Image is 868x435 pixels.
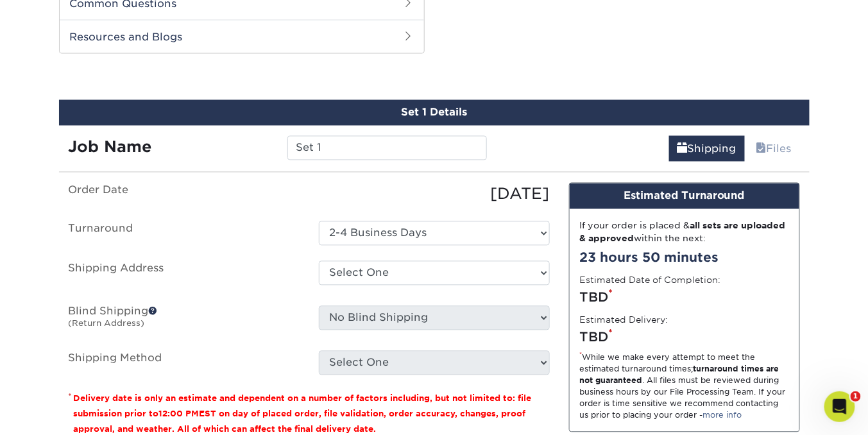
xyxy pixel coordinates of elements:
[59,261,309,291] label: Shipping Address
[570,183,799,209] div: Estimated Turnaround
[287,136,487,160] input: Enter a job name
[309,183,559,206] div: [DATE]
[851,391,861,402] span: 1
[580,288,789,307] div: TBD
[580,352,789,422] div: While we make every attempt to meet the estimated turnaround times; . All files must be reviewed ...
[159,409,200,419] span: 12:00 PM
[677,143,688,155] span: shipping
[59,183,309,206] label: Order Date
[580,219,789,246] div: If your order is placed & within the next:
[580,248,789,268] div: 23 hours 50 minutes
[59,351,309,375] label: Shipping Method
[69,138,152,157] strong: Job Name
[74,394,532,434] small: Delivery date is only an estimate and dependent on a number of factors including, but not limited...
[580,314,668,327] label: Estimated Delivery:
[60,20,424,53] h2: Resources and Blogs
[756,143,767,155] span: files
[59,306,309,336] label: Blind Shipping
[3,396,109,431] iframe: Google Customer Reviews
[59,221,309,246] label: Turnaround
[580,328,789,347] div: TBD
[69,319,145,328] small: (Return Address)
[59,100,810,126] div: Set 1 Details
[703,411,742,420] a: more info
[580,364,779,386] strong: turnaround times are not guaranteed
[748,136,800,162] a: Files
[580,274,721,287] label: Estimated Date of Completion:
[824,391,855,422] iframe: Intercom live chat
[669,136,745,162] a: Shipping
